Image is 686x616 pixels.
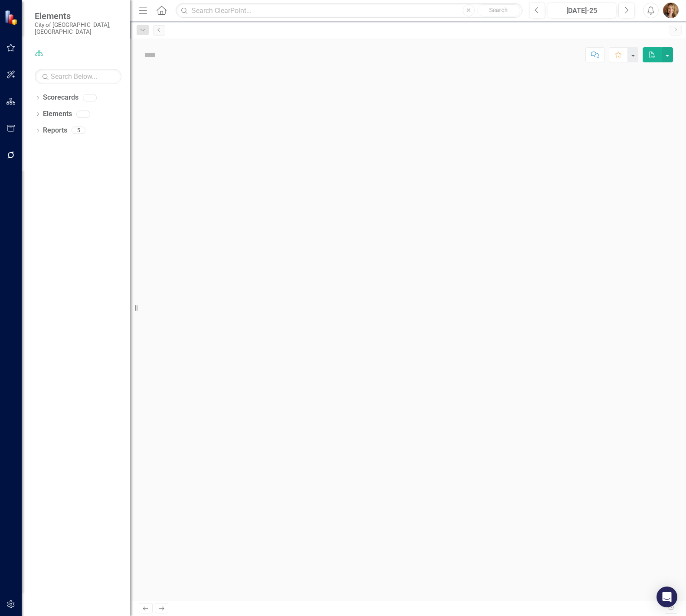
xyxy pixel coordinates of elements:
[43,109,72,119] a: Elements
[43,93,78,103] a: Scorecards
[72,127,85,134] div: 5
[35,69,121,84] input: Search Below...
[489,6,508,13] span: Search
[143,48,157,62] img: Not Defined
[4,10,20,25] img: ClearPoint Strategy
[43,126,67,136] a: Reports
[551,6,613,16] div: [DATE]-25
[663,3,679,18] img: Nichole Plowman
[176,3,523,18] input: Search ClearPoint...
[657,587,677,607] div: Open Intercom Messenger
[477,4,520,16] button: Search
[35,21,121,36] small: City of [GEOGRAPHIC_DATA], [GEOGRAPHIC_DATA]
[35,11,121,21] span: Elements
[548,3,616,18] button: [DATE]-25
